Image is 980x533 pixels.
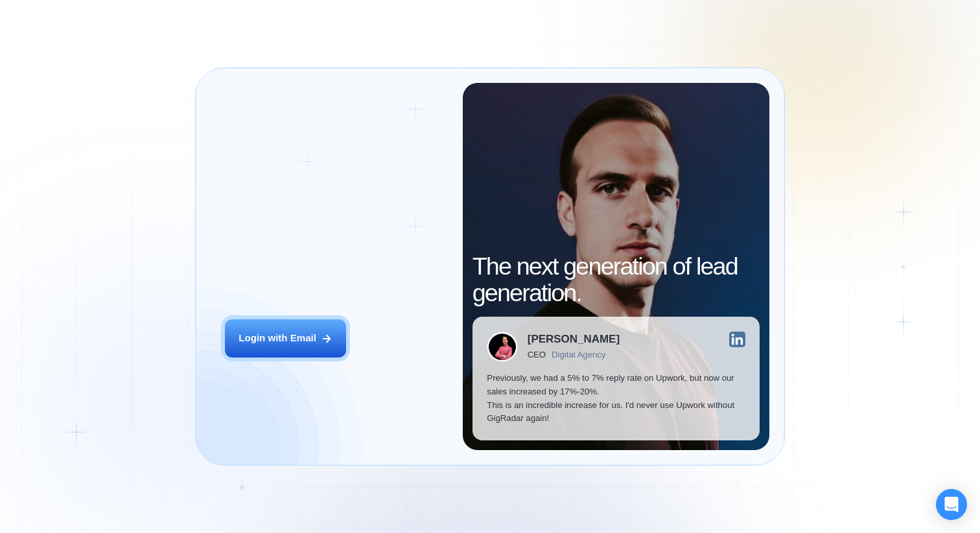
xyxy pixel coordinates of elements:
div: [PERSON_NAME] [528,334,620,345]
div: CEO [528,350,546,359]
h2: The next generation of lead generation. [472,253,760,307]
div: Login with Email [239,332,316,345]
p: Previously, we had a 5% to 7% reply rate on Upwork, but now our sales increased by 17%-20%. This ... [487,372,745,425]
div: Open Intercom Messenger [936,489,967,520]
div: Digital Agency [552,350,605,359]
button: Login with Email [225,319,346,357]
